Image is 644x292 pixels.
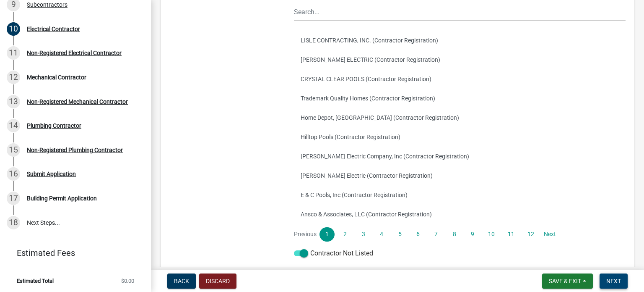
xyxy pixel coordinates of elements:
[294,227,626,242] nav: Page navigation
[27,195,97,201] div: Building Permit Application
[17,278,54,284] span: Estimated Total
[294,205,626,224] button: Ansco & Associates, LLC (Contractor Registration)
[27,50,122,56] div: Non-Registered Electrical Contractor
[294,3,626,21] input: Search...
[7,245,138,261] a: Estimated Fees
[447,227,462,242] a: 8
[7,167,20,181] div: 16
[410,227,426,242] a: 6
[465,227,480,242] a: 9
[374,227,389,242] a: 4
[428,227,444,242] a: 7
[27,2,68,8] div: Subcontractors
[27,147,123,153] div: Non-Registered Plumbing Contractor
[7,216,20,229] div: 18
[522,227,539,242] a: 12
[7,143,20,157] div: 15
[483,227,500,242] a: 10
[294,185,626,205] button: E & C Pools, Inc (Contractor Registration)
[7,71,20,84] div: 12
[7,22,20,36] div: 10
[294,248,373,258] label: Contractor Not Listed
[121,278,134,284] span: $0.00
[174,278,189,284] span: Back
[294,108,626,127] button: Home Depot, [GEOGRAPHIC_DATA] (Contractor Registration)
[7,46,20,60] div: 11
[542,274,593,289] button: Save & Exit
[7,95,20,108] div: 13
[294,89,626,108] button: Trademark Quality Homes (Contractor Registration)
[27,171,76,177] div: Submit Application
[356,227,371,242] a: 3
[27,74,86,80] div: Mechanical Contractor
[27,99,128,105] div: Non-Registered Mechanical Contractor
[294,166,626,185] button: [PERSON_NAME] Electric (Contractor Registration)
[319,227,335,242] a: 1
[392,227,407,242] a: 5
[7,192,20,205] div: 17
[338,227,353,242] a: 2
[27,123,81,129] div: Plumbing Contractor
[606,278,621,284] span: Next
[294,31,626,50] button: LISLE CONTRACTING, INC. (Contractor Registration)
[600,274,628,289] button: Next
[294,147,626,166] button: [PERSON_NAME] Electric Company, Inc (Contractor Registration)
[167,274,196,289] button: Back
[294,50,626,69] button: [PERSON_NAME] ELECTRIC (Contractor Registration)
[294,69,626,89] button: CRYSTAL CLEAR POOLS (Contractor Registration)
[199,274,236,289] button: Discard
[27,26,80,32] div: Electrical Contractor
[294,127,626,147] button: Hilltop Pools (Contractor Registration)
[542,227,557,242] a: Next
[7,119,20,132] div: 14
[549,278,581,284] span: Save & Exit
[503,227,519,242] a: 11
